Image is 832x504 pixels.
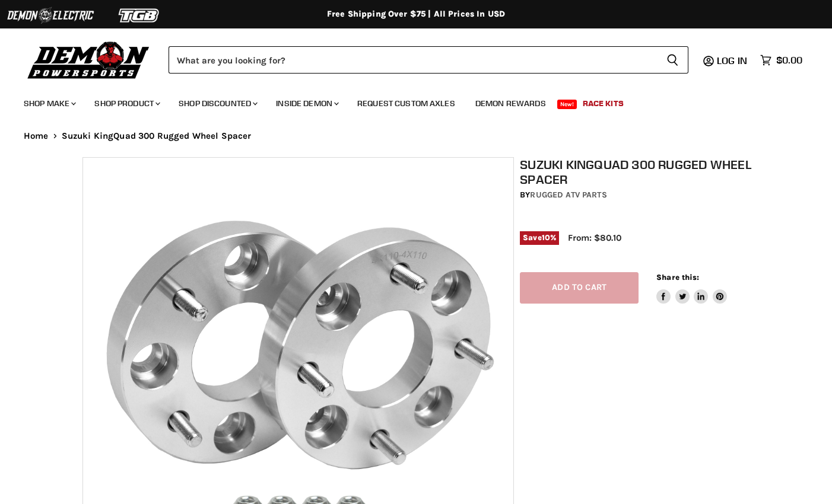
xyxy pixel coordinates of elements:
[267,91,346,116] a: Inside Demon
[754,52,808,69] a: $0.00
[466,91,555,116] a: Demon Rewards
[85,91,167,116] a: Shop Product
[520,231,559,244] span: Save %
[656,273,699,282] span: Share this:
[95,4,184,27] img: TGB Logo 2
[15,87,799,116] ul: Main menu
[24,131,49,141] a: Home
[24,39,154,81] img: Demon Powersports
[170,91,265,116] a: Shop Discounted
[15,91,83,116] a: Shop Make
[542,233,550,242] span: 10
[574,91,633,116] a: Race Kits
[530,190,606,200] a: Rugged ATV Parts
[348,91,464,116] a: Request Custom Axles
[717,55,747,66] span: Log in
[712,55,754,66] a: Log in
[776,55,802,66] span: $0.00
[520,189,755,202] div: by
[169,46,657,74] input: Search
[657,46,688,74] button: Search
[520,157,755,187] h1: Suzuki KingQuad 300 Rugged Wheel Spacer
[62,131,252,141] span: Suzuki KingQuad 300 Rugged Wheel Spacer
[6,4,95,27] img: Demon Electric Logo 2
[169,46,688,74] form: Product
[557,100,577,109] span: New!
[656,272,727,304] aside: Share this:
[568,232,621,243] span: From: $80.10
